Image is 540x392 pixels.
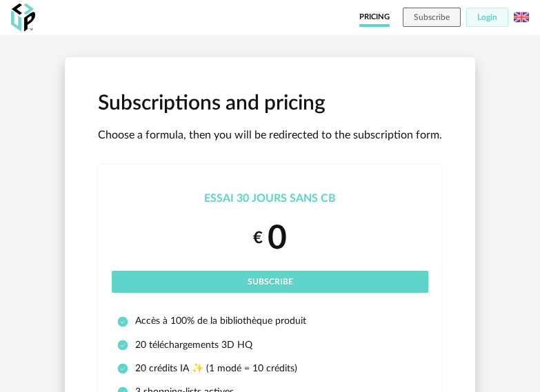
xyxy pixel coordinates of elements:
div: Essai 30 jours sans CB [112,192,428,206]
li: 20 téléchargements 3D HQ [117,339,423,351]
img: OXP [11,3,35,32]
p: Choose a formula, then you will be redirected to the subscription form. [98,128,442,143]
button: Subscribe [403,8,461,27]
a: Pricing [359,8,390,27]
button: Subscribe [112,271,428,293]
small: € [253,228,263,249]
span: Subscribe [248,278,293,286]
span: Login [477,13,497,21]
h1: Subscriptions and pricing [98,90,442,117]
span: 0 [268,222,287,255]
li: 20 crédits IA ✨ (1 modé = 10 crédits) [117,362,423,375]
img: us [514,10,529,25]
li: Accès à 100% de la bibliothèque produit [117,315,423,327]
button: Login [466,8,508,27]
span: Subscribe [414,13,450,21]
